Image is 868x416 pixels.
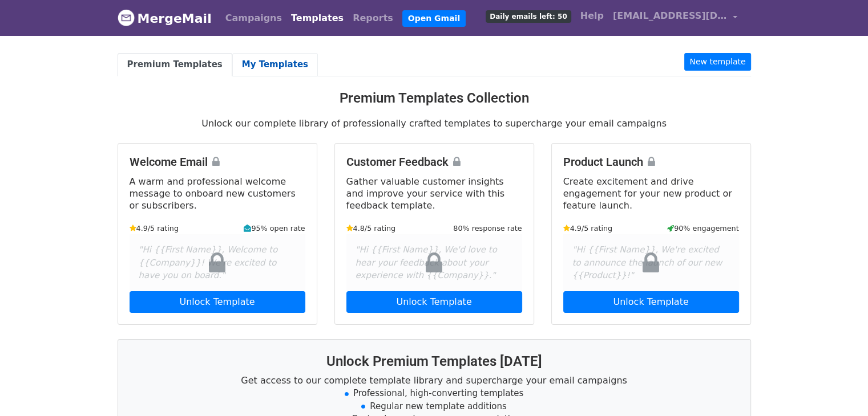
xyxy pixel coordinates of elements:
[402,10,466,27] a: Open Gmail
[132,387,737,400] li: Professional, high-converting templates
[132,374,737,386] p: Get access to our complete template library and supercharge your email campaigns
[118,9,135,26] img: MergeMail logo
[118,90,751,107] h3: Premium Templates Collection
[563,291,739,313] a: Unlock Template
[286,7,348,30] a: Templates
[232,53,318,76] a: My Templates
[130,234,305,291] div: "Hi {{First Name}}, Welcome to {{Company}}! We're excited to have you on board."
[118,53,232,76] a: Premium Templates
[118,6,212,30] a: MergeMail
[346,223,396,234] small: 4.8/5 rating
[613,9,727,23] span: [EMAIL_ADDRESS][DOMAIN_NAME]
[563,155,739,169] h4: Product Launch
[346,155,522,169] h4: Customer Feedback
[346,291,522,313] a: Unlock Template
[453,223,522,234] small: 80% response rate
[684,53,750,71] a: New template
[576,5,608,27] a: Help
[244,223,305,234] small: 95% open rate
[118,117,751,129] p: Unlock our complete library of professionally crafted templates to supercharge your email campaigns
[481,5,575,27] a: Daily emails left: 50
[130,176,305,211] p: A warm and professional welcome message to onboard new customers or subscribers.
[563,176,739,211] p: Create excitement and drive engagement for your new product or feature launch.
[346,234,522,291] div: "Hi {{First Name}}, We'd love to hear your feedback about your experience with {{Company}}."
[221,7,286,30] a: Campaigns
[667,223,739,234] small: 90% engagement
[132,353,737,370] h3: Unlock Premium Templates [DATE]
[130,291,305,313] a: Unlock Template
[346,176,522,211] p: Gather valuable customer insights and improve your service with this feedback template.
[130,223,179,234] small: 4.9/5 rating
[132,400,737,413] li: Regular new template additions
[563,234,739,291] div: "Hi {{First Name}}, We're excited to announce the launch of our new {{Product}}!"
[608,5,742,31] a: [EMAIL_ADDRESS][DOMAIN_NAME]
[563,223,613,234] small: 4.9/5 rating
[486,10,571,23] span: Daily emails left: 50
[811,361,868,416] iframe: Chat Widget
[348,7,398,30] a: Reports
[130,155,305,169] h4: Welcome Email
